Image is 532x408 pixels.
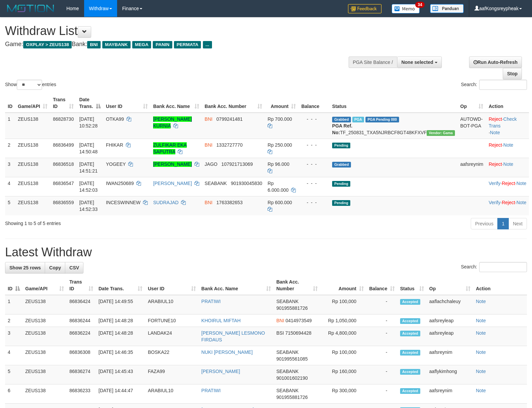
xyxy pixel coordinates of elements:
span: BNI [87,41,100,48]
a: Previous [471,218,498,229]
span: Accepted [400,331,420,336]
span: SEABANK [276,349,298,355]
div: PGA Site Balance / [349,57,397,68]
th: Amount: activate to sort column ascending [265,94,298,113]
td: 2 [5,314,23,327]
td: FAZA99 [145,365,199,384]
a: SUDRAJAD [153,200,178,205]
a: Note [517,181,527,186]
img: Feedback.jpg [348,4,382,13]
span: CSV [69,265,79,270]
a: PRATIWI [201,299,220,304]
td: [DATE] 14:48:28 [96,314,145,327]
span: Copy 1763382653 to clipboard [216,200,243,205]
a: PRATIWI [201,388,220,393]
span: Accepted [400,299,420,305]
td: 86836233 [67,384,96,404]
th: Trans ID: activate to sort column ascending [50,94,76,113]
div: - - - [301,180,327,187]
th: Trans ID: activate to sort column ascending [67,276,96,295]
div: - - - [301,199,327,206]
span: Copy 0799241481 to clipboard [216,116,243,122]
a: Verify [489,181,500,186]
span: 86828730 [53,116,74,122]
a: Note [503,142,513,148]
span: SEABANK [276,388,298,393]
td: ZEUS138 [23,384,67,404]
span: JAGO [205,161,217,167]
a: Note [476,369,486,374]
td: ZEUS138 [15,196,50,215]
span: Vendor URL: https://trx31.1velocity.biz [427,130,455,136]
a: Show 25 rows [5,262,45,273]
span: Copy 901955881726 to clipboard [276,395,308,400]
td: [DATE] 14:44:47 [96,384,145,404]
input: Search: [479,262,527,272]
th: Date Trans.: activate to sort column ascending [96,276,145,295]
td: ARABIUL10 [145,295,199,314]
td: ARABIUL10 [145,384,199,404]
label: Show entries [5,80,56,90]
span: Pending [332,143,350,148]
th: Game/API: activate to sort column ascending [23,276,67,295]
td: Rp 160,000 [320,365,366,384]
th: Status: activate to sort column ascending [397,276,427,295]
span: Copy 901995561085 to clipboard [276,356,308,362]
td: ZEUS138 [23,346,67,365]
span: Copy [49,265,61,270]
span: 34 [415,2,424,8]
span: Pending [332,181,350,187]
td: · [486,158,529,177]
a: Verify [489,200,500,205]
select: Showentries [17,80,42,90]
span: FHIKAR [106,142,123,148]
td: Rp 100,000 [320,346,366,365]
span: SEABANK [276,299,298,304]
span: OXPLAY > ZEUS138 [23,41,72,48]
td: · · [486,177,529,196]
a: Note [517,200,527,205]
td: - [366,295,397,314]
a: Next [508,218,527,229]
input: Search: [479,80,527,90]
span: Accepted [400,388,420,394]
td: 5 [5,196,15,215]
span: Rp 250.000 [268,142,292,148]
span: Copy 0414973549 to clipboard [285,318,312,323]
a: Reject [489,161,502,167]
td: [DATE] 14:48:28 [96,327,145,346]
div: Showing 1 to 5 of 5 entries [5,217,217,227]
span: SEABANK [276,369,298,374]
th: Bank Acc. Number: activate to sort column ascending [274,276,320,295]
th: Date Trans.: activate to sort column descending [76,94,103,113]
td: 1 [5,295,23,314]
span: Marked by aafsreyleap [352,117,364,122]
span: PANIN [153,41,172,48]
td: Rp 4,800,000 [320,327,366,346]
td: · · [486,113,529,139]
a: Reject [489,142,502,148]
span: Copy 901955881726 to clipboard [276,305,308,311]
a: Stop [503,68,522,79]
td: [DATE] 14:46:35 [96,346,145,365]
td: aaflachchaleuy [427,295,473,314]
span: OTKA99 [106,116,124,122]
div: - - - [301,116,327,122]
span: SEABANK [205,181,227,186]
td: aafsreynim [427,346,473,365]
td: · · [486,196,529,215]
td: ZEUS138 [23,295,67,314]
label: Search: [461,80,527,90]
td: 1 [5,113,15,139]
td: - [366,346,397,365]
span: Rp 700.000 [268,116,292,122]
th: Balance [298,94,329,113]
td: [DATE] 14:49:55 [96,295,145,314]
a: Copy [45,262,65,273]
img: MOTION_logo.png [5,3,56,13]
td: ZEUS138 [15,158,50,177]
span: Accepted [400,318,420,324]
a: Note [476,330,486,336]
td: aaflykimhong [427,365,473,384]
td: [DATE] 14:45:43 [96,365,145,384]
